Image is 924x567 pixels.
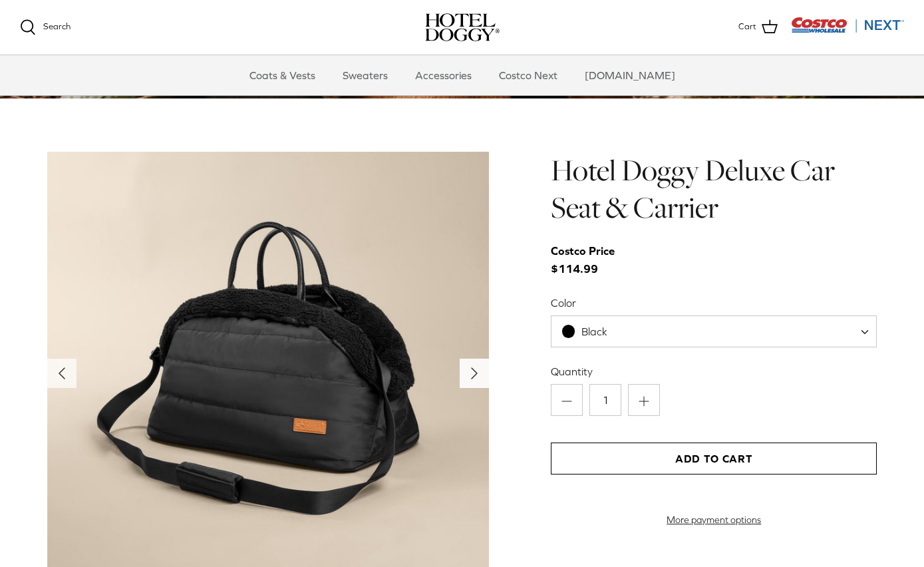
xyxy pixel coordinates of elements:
span: Black [551,325,634,339]
a: Cart [738,19,778,36]
a: hoteldoggy.com hoteldoggycom [425,13,500,41]
span: Cart [738,20,756,34]
h1: Hotel Doggy Deluxe Car Seat & Carrier [551,152,877,227]
a: Sweaters [331,55,400,95]
img: Costco Next [791,17,904,33]
a: Costco Next [487,55,569,95]
a: More payment options [551,514,877,526]
span: $114.99 [551,242,628,278]
a: Accessories [403,55,484,95]
button: Add to Cart [551,443,877,474]
input: Quantity [589,384,621,416]
img: hoteldoggycom [425,13,500,41]
label: Quantity [551,364,877,379]
span: Search [43,21,71,31]
a: Search [20,19,71,35]
span: Black [551,315,877,347]
button: Previous [47,359,77,388]
a: Coats & Vests [237,55,327,95]
a: Visit Costco Next [791,25,904,35]
div: Costco Price [551,242,615,260]
button: Next [460,359,489,388]
label: Color [551,295,877,310]
span: Black [581,325,607,337]
a: [DOMAIN_NAME] [573,55,687,95]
